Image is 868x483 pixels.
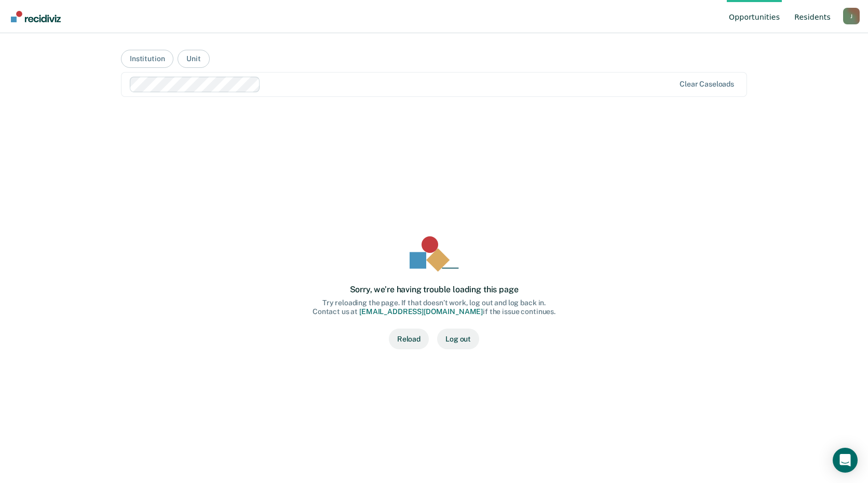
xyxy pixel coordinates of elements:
button: Log out [437,329,479,349]
button: Institution [121,50,173,68]
a: [EMAIL_ADDRESS][DOMAIN_NAME] [359,307,483,316]
button: Reload [389,329,429,349]
button: Unit [178,50,209,68]
div: Clear caseloads [680,80,734,89]
button: Profile dropdown button [843,8,860,24]
div: Try reloading the page. If that doesn’t work, log out and log back in. Contact us at if the issue... [313,299,555,316]
div: Open Intercom Messenger [833,448,858,473]
div: Sorry, we’re having trouble loading this page [350,285,519,294]
img: Recidiviz [11,11,61,22]
div: J [843,8,860,24]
